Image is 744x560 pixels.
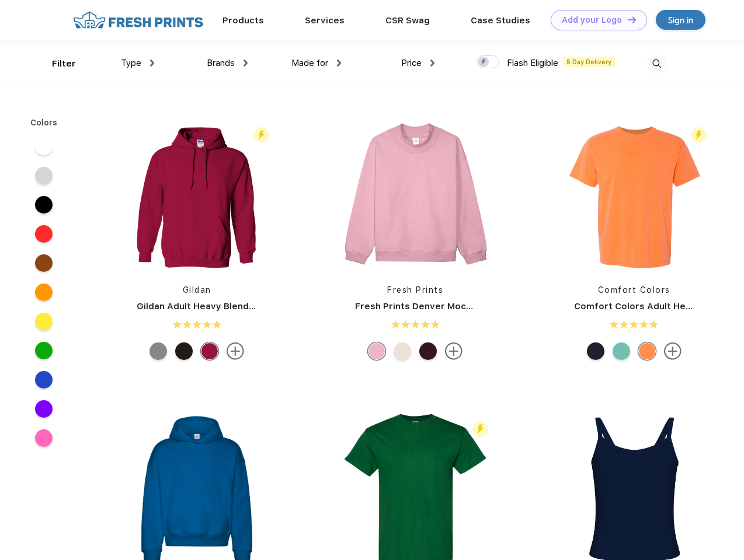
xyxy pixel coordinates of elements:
[291,58,328,68] span: Made for
[207,58,235,68] span: Brands
[430,60,434,66] img: dropdown.png
[137,301,392,311] a: Gildan Adult Heavy Blend 8 Oz. 50/50 Hooded Sweatshirt
[598,285,670,295] a: Comfort Colors
[337,60,341,66] img: dropdown.png
[562,15,622,25] div: Add your Logo
[355,301,609,311] a: Fresh Prints Denver Mock Neck Heavyweight Sweatshirt
[150,60,154,66] img: dropdown.png
[175,342,193,360] div: Dark Chocolate
[563,57,615,67] span: 5 Day Delivery
[638,342,656,360] div: Melon
[222,15,264,26] a: Products
[507,58,558,68] span: Flash Eligible
[183,285,211,295] a: Gildan
[22,117,67,129] div: Colors
[691,127,707,143] img: flash_active_toggle.svg
[557,117,712,272] img: func=resize&h=266
[227,342,244,360] img: more.svg
[394,342,411,360] div: Buttermilk
[419,342,437,360] div: Burgundy
[150,342,167,360] div: Sport Grey
[664,342,682,360] img: more.svg
[69,10,207,30] img: fo%20logo%202.webp
[445,342,463,360] img: more.svg
[656,10,705,30] a: Sign in
[121,58,141,68] span: Type
[253,127,269,143] img: flash_active_toggle.svg
[387,285,443,295] a: Fresh Prints
[244,60,248,66] img: dropdown.png
[587,342,604,360] div: Navy
[368,342,385,360] div: Pink
[201,342,218,360] div: Antiq Cherry Red
[613,342,630,360] div: Chalky Mint
[647,54,666,73] img: desktop_search.svg
[119,117,274,272] img: func=resize&h=266
[628,16,636,23] img: DT
[338,117,493,272] img: func=resize&h=266
[52,57,76,71] div: Filter
[668,13,693,27] div: Sign in
[472,421,488,437] img: flash_active_toggle.svg
[401,58,422,68] span: Price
